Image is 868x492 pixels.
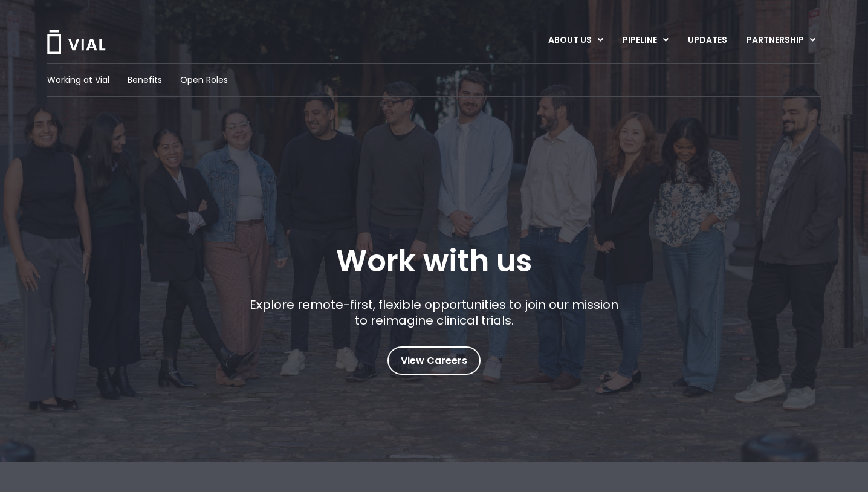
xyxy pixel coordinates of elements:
[245,297,623,328] p: Explore remote-first, flexible opportunities to join our mission to reimagine clinical trials.
[737,30,825,51] a: PARTNERSHIPMenu Toggle
[613,30,678,51] a: PIPELINEMenu Toggle
[336,244,532,279] h1: Work with us
[678,30,736,51] a: UPDATES
[47,74,109,86] a: Working at Vial
[46,30,106,54] img: Vial Logo
[539,30,612,51] a: ABOUT USMenu Toggle
[180,74,228,86] a: Open Roles
[401,353,467,369] span: View Careers
[128,74,162,86] a: Benefits
[387,346,481,375] a: View Careers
